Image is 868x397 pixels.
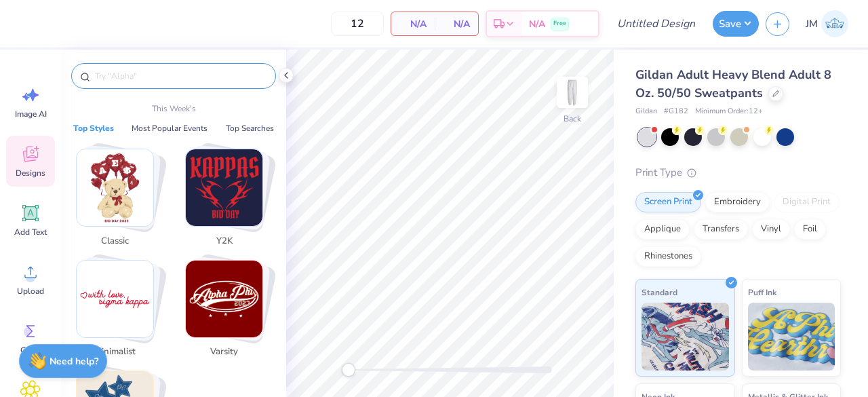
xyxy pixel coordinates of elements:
[16,168,45,178] span: Designs
[331,12,384,36] input: – –
[752,219,790,240] div: Vinyl
[694,219,748,240] div: Transfers
[202,235,246,248] span: Y2K
[559,79,586,106] img: Back
[202,345,246,359] span: Varsity
[800,10,854,37] a: JM
[529,17,545,31] span: N/A
[177,260,279,364] button: Stack Card Button Varsity
[399,17,427,31] span: N/A
[635,106,657,117] span: Gildan
[748,303,835,371] img: Puff Ink
[635,192,701,212] div: Screen Print
[68,149,170,253] button: Stack Card Button Classic
[806,16,818,32] span: JM
[152,102,196,115] p: This Week's
[794,219,826,240] div: Foil
[821,10,848,37] img: Joshua Mata
[713,11,759,37] button: Save
[186,261,262,337] img: Varsity
[748,285,776,299] span: Puff Ink
[695,106,763,117] span: Minimum Order: 12 +
[77,149,153,226] img: Classic
[443,17,470,31] span: N/A
[186,149,262,226] img: Y2K
[664,106,688,117] span: # G182
[177,149,279,253] button: Stack Card Button Y2K
[15,109,47,119] span: Image AI
[68,260,170,364] button: Stack Card Button Minimalist
[77,261,153,337] img: Minimalist
[50,355,98,368] strong: Need help?
[635,219,690,240] div: Applique
[553,19,566,29] span: Free
[14,227,47,238] span: Add Text
[774,192,840,212] div: Digital Print
[69,121,118,135] button: Top Styles
[642,285,677,299] span: Standard
[222,121,278,135] button: Top Searches
[127,121,212,135] button: Most Popular Events
[635,246,701,267] div: Rhinestones
[564,113,581,125] div: Back
[606,10,706,37] input: Untitled Design
[705,192,770,212] div: Embroidery
[342,363,355,377] div: Accessibility label
[17,286,44,297] span: Upload
[635,67,831,101] span: Gildan Adult Heavy Blend Adult 8 Oz. 50/50 Sweatpants
[93,235,137,248] span: Classic
[93,345,137,359] span: Minimalist
[635,165,841,181] div: Print Type
[642,303,729,371] img: Standard
[94,69,267,83] input: Try "Alpha"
